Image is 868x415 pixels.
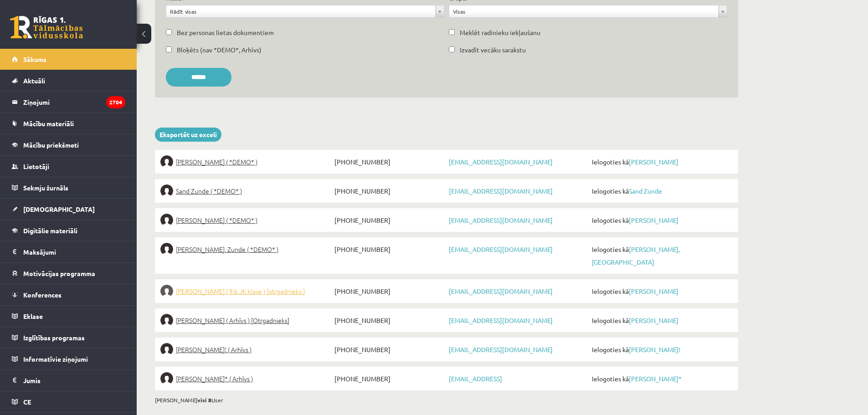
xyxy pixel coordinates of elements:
[23,291,62,299] span: Konferences
[160,343,173,356] img: Patrīcija Zunde!
[629,374,682,383] a: [PERSON_NAME]*
[176,285,305,297] span: [PERSON_NAME] ( 9.b JK klase ) [otrgadnieks ]
[23,141,79,149] span: Mācību priekšmeti
[160,243,173,256] img: Sintija, Zunde
[449,158,553,166] a: [EMAIL_ADDRESS][DOMAIN_NAME]
[176,343,252,356] span: [PERSON_NAME]! ( Arhīvs )
[460,28,540,37] label: Meklēt radinieku iekļaušanu
[160,184,332,197] a: Sand Zunde ( *DEMO* )
[197,396,211,404] b: visi 8
[160,184,173,197] img: Sand Zunde
[12,241,125,262] a: Maksājumi
[170,5,432,17] span: Rādīt visas
[155,128,221,142] a: Eksportēt uz exceli
[12,327,125,348] a: Izglītības programas
[449,187,553,195] a: [EMAIL_ADDRESS][DOMAIN_NAME]
[160,155,173,168] img: Mārtiņš Zunde
[12,156,125,177] a: Lietotāji
[332,314,447,327] span: [PHONE_NUMBER]
[160,314,332,327] a: [PERSON_NAME] ( Arhīvs ) [Otrgadnieks]
[12,220,125,241] a: Digitālie materiāli
[12,263,125,284] a: Motivācijas programma
[23,355,88,363] span: Informatīvie ziņojumi
[449,216,553,224] a: [EMAIL_ADDRESS][DOMAIN_NAME]
[590,155,733,168] span: Ielogoties kā
[590,343,733,356] span: Ielogoties kā
[12,391,125,412] a: CE
[332,343,447,356] span: [PHONE_NUMBER]
[629,287,678,295] a: [PERSON_NAME]
[12,49,125,70] a: Sākums
[160,285,173,297] img: Viktorija Zunde
[160,214,173,226] img: Sanda Zunde
[106,96,125,108] i: 2704
[23,312,43,320] span: Eklase
[590,314,733,327] span: Ielogoties kā
[23,77,45,85] span: Aktuāli
[332,372,447,385] span: [PHONE_NUMBER]
[453,5,715,17] span: Visas
[12,70,125,91] a: Aktuāli
[155,396,738,404] div: [PERSON_NAME] User
[590,372,733,385] span: Ielogoties kā
[23,205,95,213] span: [DEMOGRAPHIC_DATA]
[12,348,125,369] a: Informatīvie ziņojumi
[12,113,125,134] a: Mācību materiāli
[23,119,74,128] span: Mācību materiāli
[449,345,553,354] a: [EMAIL_ADDRESS][DOMAIN_NAME]
[12,177,125,198] a: Sekmju žurnāls
[160,314,173,327] img: Viktorija Zunde
[449,5,727,17] a: Visas
[23,398,31,406] span: CE
[629,187,662,195] a: Sand Zunde
[23,241,125,262] legend: Maksājumi
[23,162,49,170] span: Lietotāji
[12,199,125,220] a: [DEMOGRAPHIC_DATA]
[23,92,125,113] legend: Ziņojumi
[629,158,678,166] a: [PERSON_NAME]
[332,285,447,297] span: [PHONE_NUMBER]
[10,16,83,39] a: Rīgas 1. Tālmācības vidusskola
[23,376,41,384] span: Jumis
[12,134,125,155] a: Mācību priekšmeti
[166,5,444,17] a: Rādīt visas
[176,372,253,385] span: [PERSON_NAME]* ( Arhīvs )
[590,243,733,268] span: Ielogoties kā
[177,45,262,55] label: Bloķēts (nav *DEMO*, Arhīvs)
[629,345,680,354] a: [PERSON_NAME]!
[449,245,553,253] a: [EMAIL_ADDRESS][DOMAIN_NAME]
[160,243,332,256] a: [PERSON_NAME], Zunde ( *DEMO* )
[590,285,733,297] span: Ielogoties kā
[629,316,678,324] a: [PERSON_NAME]
[332,214,447,226] span: [PHONE_NUMBER]
[177,28,274,37] label: Bez personas lietas dokumentiem
[23,226,77,235] span: Digitālie materiāli
[12,92,125,113] a: Ziņojumi2704
[629,216,678,224] a: [PERSON_NAME]
[176,243,278,256] span: [PERSON_NAME], Zunde ( *DEMO* )
[590,184,733,197] span: Ielogoties kā
[12,284,125,305] a: Konferences
[449,316,553,324] a: [EMAIL_ADDRESS][DOMAIN_NAME]
[160,285,332,297] a: [PERSON_NAME] ( 9.b JK klase ) [otrgadnieks ]
[332,184,447,197] span: [PHONE_NUMBER]
[176,314,289,327] span: [PERSON_NAME] ( Arhīvs ) [Otrgadnieks]
[160,372,332,385] a: [PERSON_NAME]* ( Arhīvs )
[176,184,242,197] span: Sand Zunde ( *DEMO* )
[12,306,125,327] a: Eklase
[176,214,257,226] span: [PERSON_NAME] ( *DEMO* )
[23,269,95,277] span: Motivācijas programma
[332,243,447,256] span: [PHONE_NUMBER]
[23,184,68,192] span: Sekmju žurnāls
[160,343,332,356] a: [PERSON_NAME]! ( Arhīvs )
[449,287,553,295] a: [EMAIL_ADDRESS][DOMAIN_NAME]
[590,214,733,226] span: Ielogoties kā
[23,333,85,342] span: Izglītības programas
[160,372,173,385] img: Viktorija Zunde*
[592,245,680,266] a: [PERSON_NAME], [GEOGRAPHIC_DATA]
[176,155,257,168] span: [PERSON_NAME] ( *DEMO* )
[12,370,125,391] a: Jumis
[460,45,526,55] label: Izvadīt vecāku sarakstu
[160,155,332,168] a: [PERSON_NAME] ( *DEMO* )
[23,55,46,63] span: Sākums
